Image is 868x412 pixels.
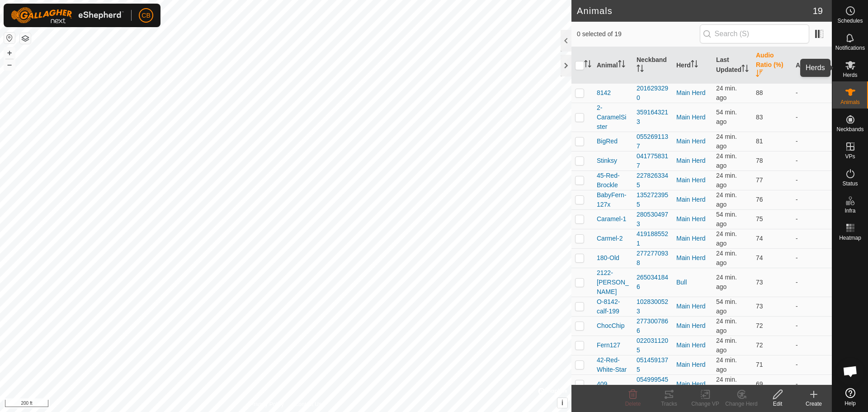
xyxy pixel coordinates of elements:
[577,5,813,16] h2: Animals
[792,47,832,84] th: Alerts
[633,47,673,84] th: Neckband
[597,190,629,209] span: BabyFern-127x
[845,154,855,159] span: VPs
[593,47,633,84] th: Animal
[716,230,737,247] span: Oct 5, 2025, 1:06 PM
[637,108,669,127] div: 3591643213
[676,278,709,287] div: Bull
[561,399,563,407] span: i
[741,66,749,73] p-sorticon: Activate to sort
[676,175,709,185] div: Main Herd
[792,336,832,355] td: -
[814,62,821,69] p-sorticon: Activate to sort
[676,137,709,146] div: Main Herd
[813,4,823,18] span: 19
[756,71,763,78] p-sorticon: Activate to sort
[250,400,284,408] a: Privacy Policy
[637,132,669,151] div: 0552691137
[756,114,763,121] span: 83
[637,84,669,103] div: 2016293290
[597,321,624,331] span: ChocChip
[756,361,763,368] span: 71
[756,380,763,388] span: 69
[676,195,709,204] div: Main Herd
[756,215,763,223] span: 75
[637,336,669,355] div: 0220311205
[716,172,737,189] span: Oct 5, 2025, 1:07 PM
[577,29,700,39] span: 0 selected of 19
[673,47,712,84] th: Herd
[836,127,863,132] span: Neckbands
[756,279,763,286] span: 73
[837,358,864,385] div: Open chat
[676,214,709,224] div: Main Herd
[716,133,737,150] span: Oct 5, 2025, 1:07 PM
[792,151,832,170] td: -
[712,47,752,84] th: Last Updated
[759,400,796,408] div: Edit
[716,356,737,373] span: Oct 5, 2025, 1:06 PM
[20,33,31,44] button: Map Layers
[716,109,737,125] span: Oct 5, 2025, 12:36 PM
[597,214,626,224] span: Caramel-1
[716,298,737,315] span: Oct 5, 2025, 12:36 PM
[792,190,832,209] td: -
[842,181,858,186] span: Status
[637,375,669,394] div: 0549995454
[792,268,832,297] td: -
[618,62,625,69] p-sorticon: Activate to sort
[637,210,669,229] div: 2805304973
[676,253,709,263] div: Main Herd
[597,253,619,263] span: 180-Old
[4,59,15,70] button: –
[676,156,709,166] div: Main Herd
[792,83,832,103] td: -
[716,376,737,393] span: Oct 5, 2025, 1:06 PM
[832,384,868,410] a: Help
[687,400,723,408] div: Change VP
[756,235,763,242] span: 74
[637,273,669,292] div: 2650341846
[756,89,763,96] span: 88
[792,229,832,248] td: -
[716,250,737,266] span: Oct 5, 2025, 1:06 PM
[756,196,763,203] span: 76
[716,211,737,227] span: Oct 5, 2025, 12:36 PM
[676,321,709,331] div: Main Herd
[716,317,737,334] span: Oct 5, 2025, 1:06 PM
[716,85,737,101] span: Oct 5, 2025, 1:06 PM
[597,234,623,243] span: Carmel-2
[756,157,763,164] span: 78
[676,341,709,350] div: Main Herd
[142,11,150,20] span: CB
[597,379,607,389] span: 409
[637,171,669,190] div: 2278263345
[597,268,629,297] span: 2122-[PERSON_NAME]
[625,401,641,407] span: Delete
[756,341,763,349] span: 72
[676,360,709,369] div: Main Herd
[597,156,617,166] span: Stinksy
[597,137,618,146] span: BigRed
[597,297,629,316] span: O-8142-calf-199
[637,355,669,374] div: 0514591375
[716,337,737,354] span: Oct 5, 2025, 1:06 PM
[4,47,15,58] button: +
[835,45,865,51] span: Notifications
[597,171,629,190] span: 45-Red-Brockle
[792,355,832,374] td: -
[651,400,687,408] div: Tracks
[844,208,855,213] span: Infra
[637,297,669,316] div: 1028300523
[844,401,856,406] span: Help
[837,18,863,24] span: Schedules
[676,234,709,243] div: Main Herd
[756,303,763,310] span: 73
[839,235,861,241] span: Heatmap
[796,400,832,408] div: Create
[557,398,567,408] button: i
[792,170,832,190] td: -
[792,297,832,316] td: -
[637,229,669,248] div: 4191885521
[584,62,591,69] p-sorticon: Activate to sort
